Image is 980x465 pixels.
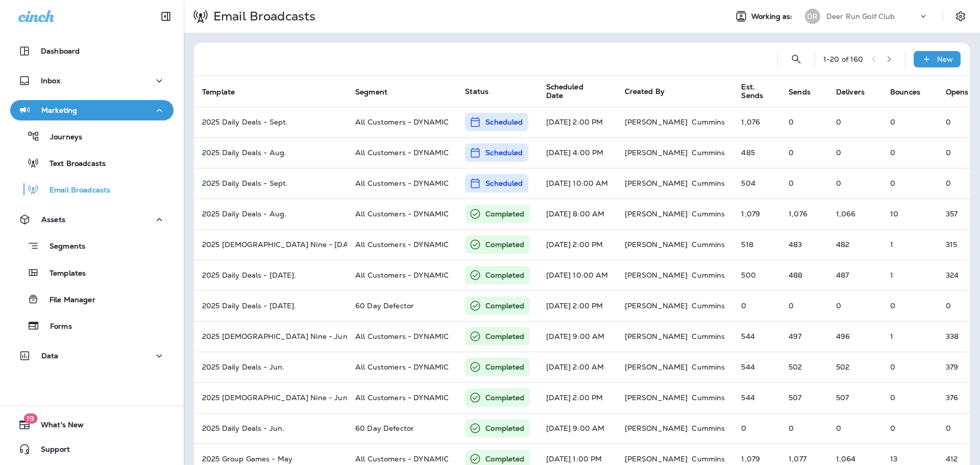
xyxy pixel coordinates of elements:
[789,88,811,96] span: Sends
[946,209,958,218] span: Open rate:33% (Opens/Sends)
[202,271,339,279] p: 2025 Daily Deals - Jul.
[786,49,806,69] button: Search Email Broadcasts
[202,424,339,432] p: 2025 Daily Deals - Jun.
[733,413,780,444] td: 0
[828,413,882,444] td: 0
[465,87,488,96] span: Status
[625,394,688,402] p: [PERSON_NAME]
[692,302,725,310] p: Cummins
[733,382,780,413] td: 544
[882,290,938,321] td: 0
[890,88,920,96] span: Bounces
[882,352,938,382] td: 0
[836,87,878,96] span: Delivers
[10,346,174,366] button: Data
[741,83,776,100] span: Est. Sends
[485,117,523,127] p: Scheduled
[951,7,970,26] button: Settings
[780,321,828,352] td: 497
[538,352,617,382] td: [DATE] 2:00 AM
[485,454,524,464] p: Completed
[152,6,180,27] button: Collapse Sidebar
[39,296,95,305] p: File Manager
[546,83,599,100] span: Scheduled Date
[10,288,174,310] button: File Manager
[946,301,951,310] span: 0
[355,332,449,341] span: All Customers - DYNAMIC
[882,413,938,444] td: 0
[10,100,174,120] button: Marketing
[828,229,882,260] td: 482
[828,137,882,168] td: 0
[692,179,725,187] p: Cummins
[828,168,882,199] td: 0
[485,178,523,188] p: Scheduled
[780,229,828,260] td: 483
[355,393,449,402] span: All Customers - DYNAMIC
[355,88,387,96] span: Segment
[10,70,174,91] button: Inbox
[946,271,959,280] span: Open rate:66% (Opens/Sends)
[39,186,110,195] p: Email Broadcasts
[823,55,864,63] div: 1 - 20 of 160
[946,148,951,157] span: 0
[733,107,780,137] td: 1,076
[946,332,959,341] span: Open rate:68% (Opens/Sends)
[485,301,524,311] p: Completed
[485,148,523,158] p: Scheduled
[10,235,174,257] button: Segments
[39,159,106,169] p: Text Broadcasts
[355,271,449,280] span: All Customers - DYNAMIC
[202,240,339,249] p: 2025 Ladies Nine - Jul.
[10,439,174,459] button: Support
[882,321,938,352] td: 1
[202,302,339,310] p: 2025 Daily Deals - Jul.
[692,118,725,126] p: Cummins
[625,179,688,187] p: [PERSON_NAME]
[882,107,938,137] td: 0
[485,362,524,372] p: Completed
[780,290,828,321] td: 0
[692,149,725,157] p: Cummins
[828,382,882,413] td: 507
[937,55,953,63] p: New
[733,199,780,229] td: 1,079
[789,87,824,96] span: Sends
[355,301,414,310] span: 60 Day Defector
[355,87,401,96] span: Segment
[625,118,688,126] p: [PERSON_NAME]
[10,126,174,147] button: Journeys
[733,168,780,199] td: 504
[828,352,882,382] td: 502
[733,290,780,321] td: 0
[202,332,339,340] p: 2025 Ladies Nine - Jun.
[625,332,688,340] p: [PERSON_NAME]
[946,179,951,188] span: 0
[355,209,449,218] span: All Customers - DYNAMIC
[355,240,449,249] span: All Customers - DYNAMIC
[828,260,882,290] td: 487
[10,262,174,283] button: Templates
[692,210,725,218] p: Cummins
[882,137,938,168] td: 0
[202,87,248,96] span: Template
[355,362,449,372] span: All Customers - DYNAMIC
[23,413,37,424] span: 19
[202,455,339,463] p: 2025 Group Games - May
[40,322,72,332] p: Forms
[538,290,617,321] td: [DATE] 2:00 PM
[692,424,725,432] p: Cummins
[946,240,957,249] span: Open rate:65% (Opens/Sends)
[202,179,339,187] p: 2025 Daily Deals - Sept.
[538,382,617,413] td: [DATE] 2:00 PM
[780,382,828,413] td: 507
[41,215,65,224] p: Assets
[40,133,82,142] p: Journeys
[946,393,958,402] span: Open rate:74% (Opens/Sends)
[202,118,339,126] p: 2025 Daily Deals - Sept.
[10,315,174,336] button: Forms
[625,210,688,218] p: [PERSON_NAME]
[625,149,688,157] p: [PERSON_NAME]
[826,12,895,20] p: Deer Run Golf Club
[538,107,617,137] td: [DATE] 2:00 PM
